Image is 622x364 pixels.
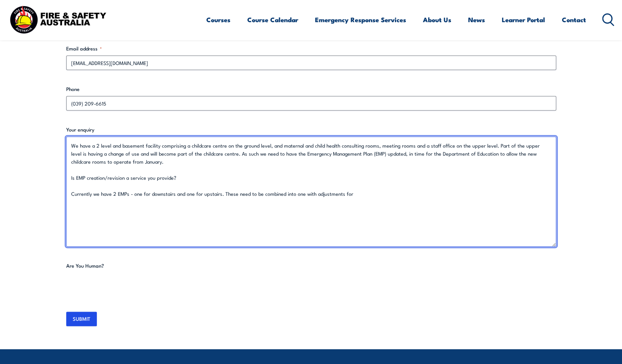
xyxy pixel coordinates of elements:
[502,10,545,30] a: Learner Portal
[66,45,556,52] label: Email address
[315,10,406,30] a: Emergency Response Services
[468,10,485,30] a: News
[66,262,556,270] label: Are You Human?
[66,273,183,302] iframe: reCAPTCHA
[206,10,230,30] a: Courses
[66,312,97,326] input: SUBMIT
[66,85,556,93] label: Phone
[423,10,451,30] a: About Us
[247,10,298,30] a: Course Calendar
[562,10,586,30] a: Contact
[66,126,556,133] label: Your enquiry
